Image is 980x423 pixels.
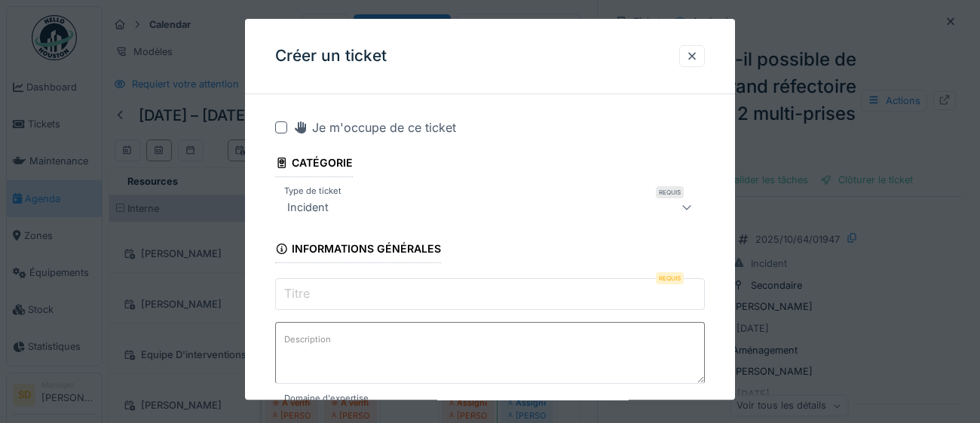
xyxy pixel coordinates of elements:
[656,186,684,198] div: Requis
[275,152,353,177] div: Catégorie
[275,47,387,66] h3: Créer un ticket
[281,393,372,406] label: Domaine d'expertise
[281,198,335,216] div: Incident
[281,331,334,350] label: Description
[281,185,345,198] label: Type de ticket
[275,238,441,263] div: Informations générales
[656,272,684,284] div: Requis
[281,285,313,303] label: Titre
[293,118,456,136] div: Je m'occupe de ce ticket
